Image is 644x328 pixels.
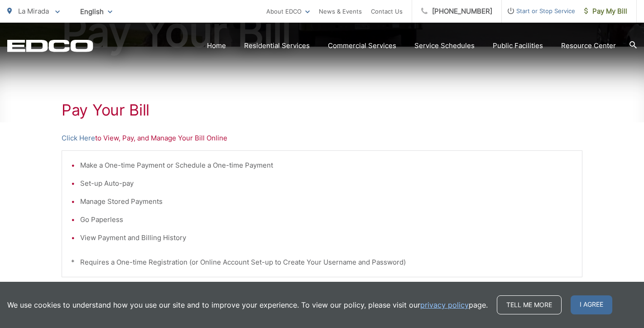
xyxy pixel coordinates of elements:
[7,299,488,310] p: We use cookies to understand how you use our site and to improve your experience. To view our pol...
[371,6,403,17] a: Contact Us
[584,6,627,17] span: Pay My Bill
[62,133,95,144] a: Click Here
[414,40,475,51] a: Service Schedules
[80,160,573,171] li: Make a One-time Payment or Schedule a One-time Payment
[420,299,469,310] a: privacy policy
[71,257,573,268] p: * Requires a One-time Registration (or Online Account Set-up to Create Your Username and Password)
[7,39,93,52] a: EDCD logo. Return to the homepage.
[328,40,396,51] a: Commercial Services
[62,133,582,144] p: to View, Pay, and Manage Your Bill Online
[244,40,310,51] a: Residential Services
[80,178,573,189] li: Set-up Auto-pay
[571,295,612,314] span: I agree
[18,7,49,15] span: La Mirada
[80,196,573,207] li: Manage Stored Payments
[62,101,582,119] h1: Pay Your Bill
[207,40,226,51] a: Home
[266,6,310,17] a: About EDCO
[80,232,573,243] li: View Payment and Billing History
[80,214,573,225] li: Go Paperless
[497,295,562,314] a: Tell me more
[319,6,362,17] a: News & Events
[561,40,616,51] a: Resource Center
[73,4,119,19] span: English
[493,40,543,51] a: Public Facilities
